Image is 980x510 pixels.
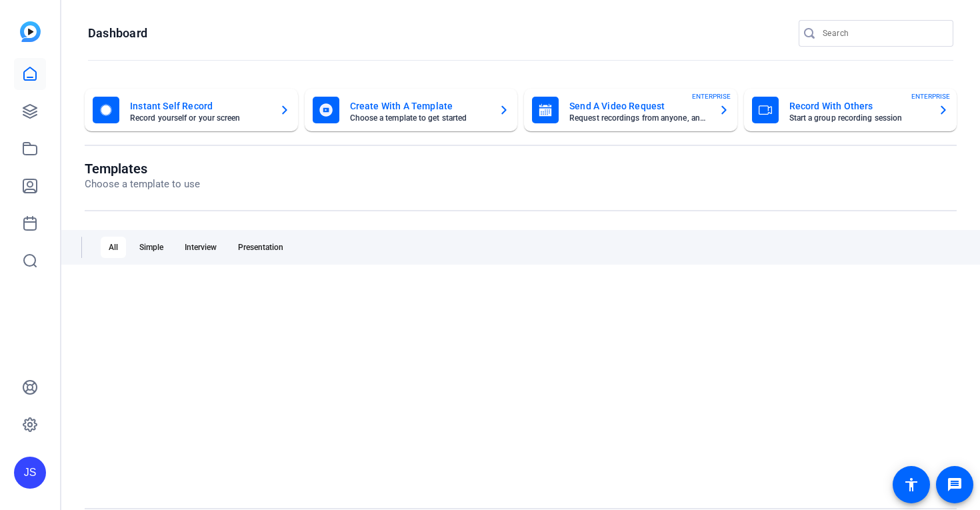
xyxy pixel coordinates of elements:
h1: Templates [85,161,200,177]
button: Record With OthersStart a group recording sessionENTERPRISE [744,89,957,131]
mat-card-subtitle: Start a group recording session [789,114,928,122]
mat-card-subtitle: Choose a template to get started [350,114,489,122]
button: Send A Video RequestRequest recordings from anyone, anywhereENTERPRISE [524,89,737,131]
button: Create With A TemplateChoose a template to get started [305,89,518,131]
h1: Dashboard [88,25,147,41]
mat-card-subtitle: Request recordings from anyone, anywhere [569,114,708,122]
input: Search [823,25,943,41]
div: Interview [177,237,225,258]
button: Instant Self RecordRecord yourself or your screen [85,89,298,131]
div: Presentation [230,237,291,258]
p: Choose a template to use [85,177,200,192]
mat-card-title: Send A Video Request [569,98,708,114]
mat-card-subtitle: Record yourself or your screen [130,114,269,122]
mat-card-title: Instant Self Record [130,98,269,114]
span: ENTERPRISE [911,91,950,101]
mat-card-title: Record With Others [789,98,928,114]
div: Simple [131,237,171,258]
div: All [101,237,126,258]
img: blue-gradient.svg [20,21,41,42]
mat-card-title: Create With A Template [350,98,489,114]
div: JS [14,457,46,489]
span: ENTERPRISE [692,91,731,101]
mat-icon: accessibility [903,477,919,493]
mat-icon: message [947,477,963,493]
